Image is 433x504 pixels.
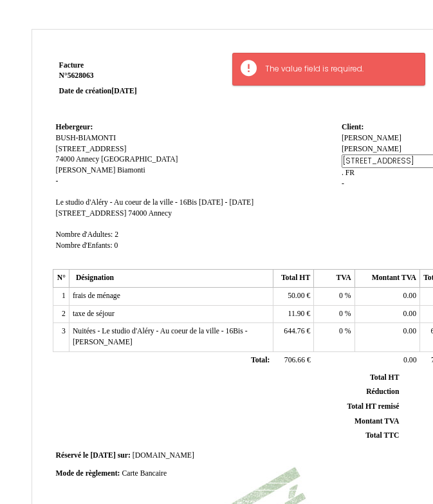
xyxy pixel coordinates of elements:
span: Nombre d'Enfants: [56,241,113,250]
span: [PERSON_NAME] [342,134,401,142]
span: Montant TVA [355,417,399,425]
span: Réservé le [56,451,89,460]
td: 2 [53,305,69,323]
td: % [314,288,355,306]
span: Hebergeur: [56,123,93,131]
span: frais de ménage [73,292,120,300]
span: Total: [251,356,270,364]
span: [STREET_ADDRESS] [56,209,127,218]
span: [PERSON_NAME] [56,166,116,174]
span: 0.00 [403,356,416,364]
td: € [273,351,313,369]
td: € [273,305,313,323]
span: Annecy [76,155,99,163]
span: [DATE] [90,451,115,460]
span: Réduction [366,387,399,396]
span: Total HT [370,373,399,382]
span: 50.00 [288,292,304,300]
span: Carte Bancaire [122,469,167,478]
th: Total HT [273,270,313,288]
td: 1 [53,288,69,306]
strong: N° [59,71,213,81]
th: Montant TVA [355,270,419,288]
strong: Date de création [59,87,137,95]
span: taxe de séjour [73,310,115,318]
span: 644.76 [284,327,304,335]
span: 0 [115,241,118,250]
span: [PERSON_NAME] [342,145,401,153]
span: [DATE] - [DATE] [199,198,253,207]
span: - [342,180,344,188]
span: . [342,169,344,177]
td: % [314,305,355,323]
span: 0.00 [403,327,416,335]
span: FR [345,169,355,177]
span: 0 [339,327,343,335]
td: % [314,323,355,351]
span: Client: [342,123,364,131]
span: 706.66 [284,356,305,364]
span: Biamonti [117,166,145,174]
span: - [56,177,59,185]
span: Facture [59,61,84,70]
span: Mode de règlement: [56,469,120,478]
span: 5628063 [68,71,94,80]
td: € [273,323,313,351]
span: [STREET_ADDRESS] [56,145,127,153]
span: 0.00 [403,310,416,318]
span: [DATE] [111,87,136,95]
span: Le studio d'Aléry - Au coeur de la ville - 16Bis [56,198,198,207]
span: sur: [118,451,131,460]
th: N° [53,270,69,288]
span: [DOMAIN_NAME] [133,451,194,460]
th: Désignation [69,270,273,288]
span: BUSH-BIAMONTI [56,134,116,142]
span: [GEOGRAPHIC_DATA] [101,155,178,163]
span: 74000 [56,155,75,163]
span: Nuitées - Le studio d'Aléry - Au coeur de la ville - 16Bis - [PERSON_NAME] [73,327,248,346]
span: Nombre d'Adultes: [56,230,113,239]
span: Annecy [149,209,172,218]
span: 74000 [128,209,147,218]
div: The value field is required. [265,63,412,75]
span: 2 [115,230,118,239]
span: 11.90 [288,310,305,318]
th: TVA [314,270,355,288]
span: 0 [339,292,343,300]
span: 0.00 [403,292,416,300]
td: 3 [53,323,69,351]
span: 0 [339,310,343,318]
td: € [273,288,313,306]
span: Total HT remisé [347,402,399,411]
span: Total TTC [365,431,399,440]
